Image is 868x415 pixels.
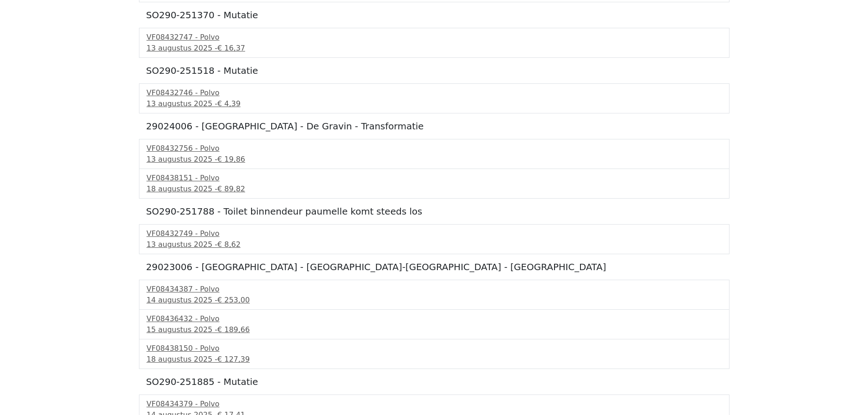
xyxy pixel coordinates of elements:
div: 13 augustus 2025 - [147,98,722,109]
a: VF08432749 - Polvo13 augustus 2025 -€ 8,62 [147,228,722,250]
div: 18 augustus 2025 - [147,184,722,195]
span: € 253,00 [217,296,250,304]
span: € 16,37 [217,44,245,52]
div: VF08432749 - Polvo [147,228,722,239]
div: VF08432746 - Polvo [147,87,722,98]
a: VF08432756 - Polvo13 augustus 2025 -€ 19,86 [147,143,722,165]
div: 15 augustus 2025 - [147,324,722,335]
div: VF08434387 - Polvo [147,284,722,295]
span: € 127,39 [217,355,250,364]
h5: SO290-251370 - Mutatie [146,10,722,20]
a: VF08438150 - Polvo18 augustus 2025 -€ 127,39 [147,343,722,365]
div: 13 augustus 2025 - [147,239,722,250]
div: VF08434379 - Polvo [147,399,722,410]
h5: SO290-251788 - Toilet binnendeur paumelle komt steeds los [146,206,722,217]
a: VF08436432 - Polvo15 augustus 2025 -€ 189,66 [147,313,722,335]
h5: 29024006 - [GEOGRAPHIC_DATA] - De Gravin - Transformatie [146,121,722,132]
a: VF08432747 - Polvo13 augustus 2025 -€ 16,37 [147,32,722,54]
a: VF08432746 - Polvo13 augustus 2025 -€ 4,39 [147,87,722,109]
div: 13 augustus 2025 - [147,43,722,54]
span: € 4,39 [217,99,241,108]
div: VF08438150 - Polvo [147,343,722,354]
div: 13 augustus 2025 - [147,154,722,165]
div: VF08432747 - Polvo [147,32,722,43]
div: VF08436432 - Polvo [147,313,722,324]
div: VF08438151 - Polvo [147,173,722,184]
div: 18 augustus 2025 - [147,354,722,365]
span: € 89,82 [217,184,245,193]
h5: SO290-251518 - Mutatie [146,65,722,76]
a: VF08434387 - Polvo14 augustus 2025 -€ 253,00 [147,284,722,306]
a: VF08438151 - Polvo18 augustus 2025 -€ 89,82 [147,173,722,195]
h5: SO290-251885 - Mutatie [146,376,722,387]
span: € 189,66 [217,325,250,334]
div: VF08432756 - Polvo [147,143,722,154]
span: € 19,86 [217,155,245,164]
span: € 8,62 [217,240,241,249]
div: 14 augustus 2025 - [147,295,722,306]
h5: 29023006 - [GEOGRAPHIC_DATA] - [GEOGRAPHIC_DATA]-[GEOGRAPHIC_DATA] - [GEOGRAPHIC_DATA] [146,261,722,272]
